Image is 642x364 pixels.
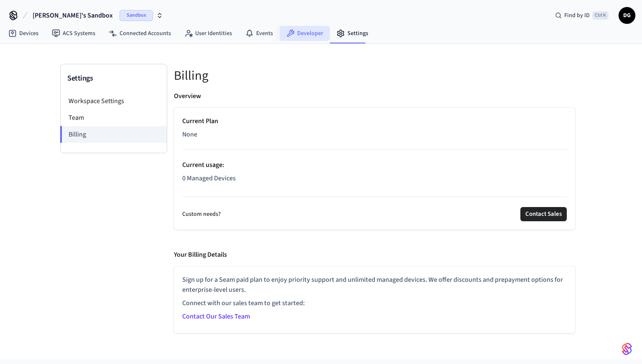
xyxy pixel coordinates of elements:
span: DG [619,8,634,23]
p: Current Plan [182,116,567,126]
span: [PERSON_NAME]'s Sandbox [33,10,113,20]
button: Contact Sales [520,207,567,221]
p: Your Billing Details [174,250,227,260]
span: Ctrl K [592,11,609,20]
a: Connected Accounts [102,26,178,41]
h5: Billing [174,67,575,84]
li: Workspace Settings [61,93,167,109]
li: Team [61,109,167,126]
li: Billing [60,126,167,143]
a: Contact Our Sales Team [182,312,250,321]
span: Sandbox [120,10,153,21]
a: Settings [330,26,375,41]
p: Overview [174,91,201,101]
a: Devices [2,26,45,41]
p: Connect with our sales team to get started: [182,298,567,308]
a: Events [239,26,280,41]
h3: Settings [67,73,160,84]
img: SeamLogoGradient.69752ec5.svg [622,342,632,356]
div: Custom needs? [182,207,567,221]
a: User Identities [178,26,239,41]
a: Developer [280,26,330,41]
div: Find by IDCtrl K [548,8,615,23]
p: Sign up for a Seam paid plan to enjoy priority support and unlimited managed devices. We offer di... [182,275,567,295]
a: ACS Systems [45,26,102,41]
button: DG [619,7,635,24]
span: None [182,129,197,139]
span: Find by ID [564,11,590,20]
p: 0 Managed Devices [182,173,567,183]
p: Current usage : [182,160,567,170]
